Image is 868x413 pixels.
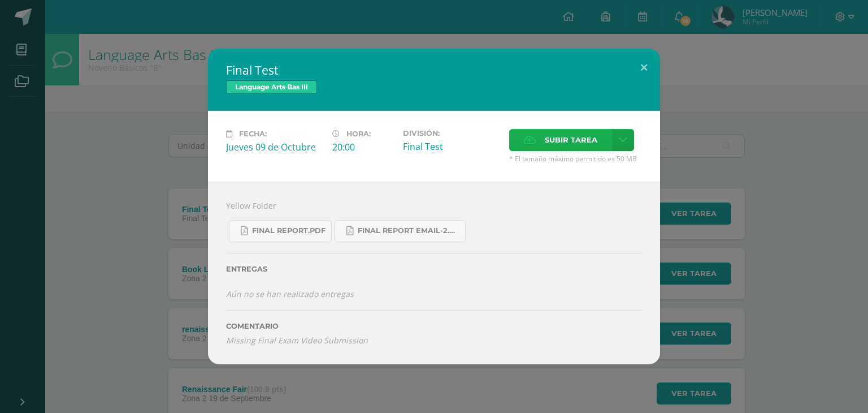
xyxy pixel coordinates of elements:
h2: Final Test [226,62,642,78]
span: Final Report Email-2.pdf [358,226,459,235]
span: Fecha: [239,130,267,138]
div: Jueves 09 de Octubre [226,141,323,153]
div: 20:00 [332,141,394,153]
button: Close (Esc) [628,49,660,87]
a: Final Report.pdf [229,220,332,242]
a: Final Report Email-2.pdf [335,220,466,242]
span: Final Report.pdf [252,226,325,235]
label: División: [403,129,500,137]
i: Missing Final Exam Video Submission [226,335,368,346]
span: Subir tarea [545,130,597,150]
div: Yellow Folder [208,182,660,364]
label: Entregas [226,265,642,273]
span: Language Arts Bas III [226,80,317,94]
i: Aún no se han realizado entregas [226,289,354,299]
span: * El tamaño máximo permitido es 50 MB [509,154,642,164]
label: Comentario [226,322,642,330]
span: Hora: [346,130,371,138]
div: Final Test [403,140,500,153]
